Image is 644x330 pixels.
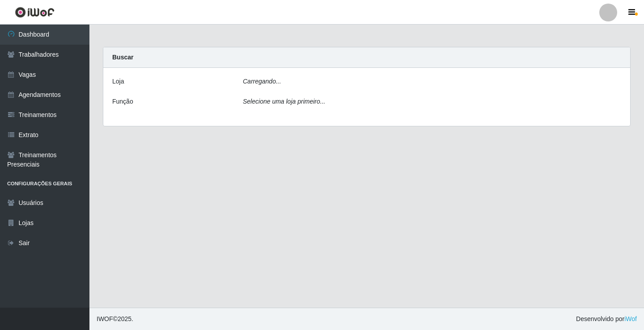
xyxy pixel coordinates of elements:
[97,315,113,322] span: IWOF
[112,97,133,106] label: Função
[97,314,133,324] span: © 2025 .
[112,54,133,61] strong: Buscar
[243,78,281,85] i: Carregando...
[15,7,55,18] img: CoreUI Logo
[243,98,325,105] i: Selecione uma loja primeiro...
[624,315,637,322] a: iWof
[576,314,637,324] span: Desenvolvido por
[112,77,124,86] label: Loja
